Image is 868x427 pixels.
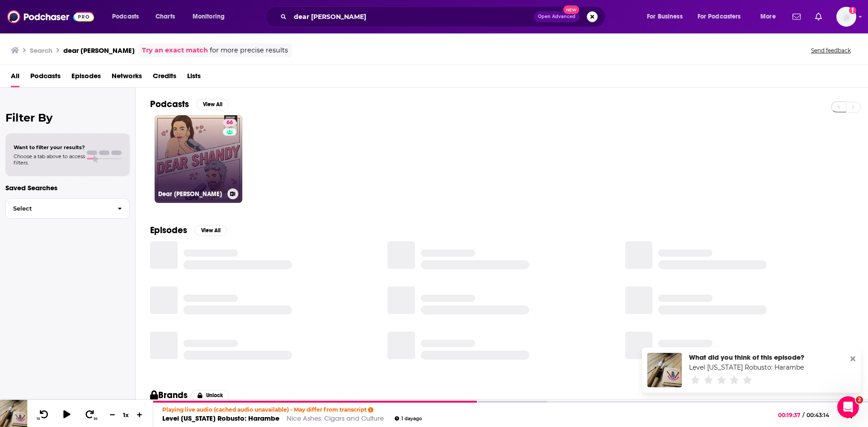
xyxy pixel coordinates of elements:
span: Podcasts [112,10,139,23]
img: User Profile [836,7,856,27]
a: PodcastsView All [150,99,229,110]
h3: Dear [PERSON_NAME] [158,190,224,198]
button: Open AdvancedNew [534,11,580,22]
span: Select [6,206,110,211]
h2: Episodes [150,225,187,236]
span: Want to filter your results? [14,144,85,150]
a: Show notifications dropdown [789,9,804,24]
a: Level [US_STATE] Robusto: Harambe [162,414,279,422]
span: More [760,10,776,23]
h2: Brands [150,389,188,401]
a: Charts [150,9,180,24]
a: 66Dear [PERSON_NAME] [155,115,242,203]
h3: dear [PERSON_NAME] [63,46,135,55]
img: Podchaser - Follow, Share and Rate Podcasts [7,8,94,25]
span: New [563,5,580,14]
a: Networks [112,69,142,87]
a: EpisodesView All [150,225,227,236]
a: Lists [187,69,201,87]
button: 10 [35,409,52,421]
span: 00:19:37 [778,412,802,418]
a: Episodes [71,69,101,87]
p: Saved Searches [5,183,130,192]
button: open menu [641,9,694,24]
img: Level Connecticut Robusto: Harambe [647,353,682,387]
h2: Filter By [5,111,130,124]
input: Search podcasts, credits, & more... [290,9,534,24]
div: 1 x [118,411,134,418]
span: For Business [647,10,683,23]
a: Level Connecticut Robusto: Harambe [689,363,804,371]
span: for more precise results [210,45,288,56]
button: View All [194,225,227,236]
button: open menu [106,9,151,24]
div: 1 day ago [395,416,422,421]
button: open menu [692,9,754,24]
a: Try an exact match [142,45,208,56]
p: Playing live audio (cached audio unavailable) - May differ from transcript [162,406,422,413]
span: Choose a tab above to access filters. [14,153,85,166]
span: 66 [226,118,233,127]
h3: Search [30,46,52,55]
button: Unlock [191,390,230,401]
a: Credits [153,69,176,87]
span: / [802,412,804,418]
a: 66 [223,119,236,126]
a: Nice Ashes: Cigars and Culture [287,414,384,422]
iframe: Intercom live chat [837,396,859,418]
h2: Podcasts [150,99,189,110]
span: Logged in as WesBurdett [836,7,856,27]
button: Select [5,198,130,219]
span: 00:43:14 [804,412,838,418]
span: Monitoring [193,10,225,23]
button: open menu [754,9,787,24]
span: 10 [37,417,40,421]
span: For Podcasters [698,10,741,23]
span: 2 [856,396,863,404]
span: Open Advanced [538,14,576,19]
button: open menu [186,9,236,24]
button: View All [196,99,229,110]
svg: Add a profile image [849,7,856,14]
a: All [11,69,19,87]
a: Podcasts [30,69,61,87]
button: 30 [82,409,99,421]
div: What did you think of this episode? [689,353,804,361]
a: Show notifications dropdown [811,9,826,24]
span: 30 [94,417,97,421]
div: Search podcasts, credits, & more... [274,6,614,27]
span: Charts [156,10,175,23]
button: Send feedback [808,47,854,54]
button: Show profile menu [836,7,856,27]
